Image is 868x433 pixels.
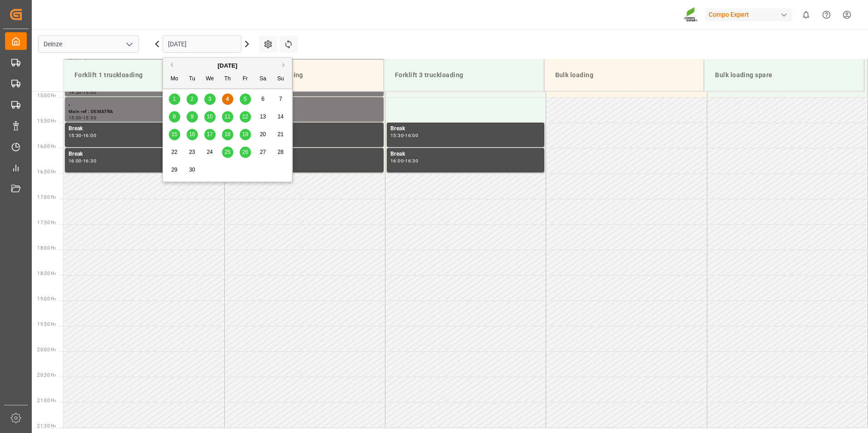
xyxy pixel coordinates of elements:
div: 16:30 [83,159,96,163]
div: Choose Thursday, September 18th, 2025 [222,129,233,140]
div: Choose Friday, September 19th, 2025 [240,129,251,140]
span: 21:00 Hr [37,398,56,403]
span: 14 [277,113,283,120]
button: Help Center [816,5,837,25]
span: 17:00 Hr [37,195,56,200]
div: Th [222,74,233,85]
span: 16:00 Hr [37,144,56,149]
div: Choose Tuesday, September 23rd, 2025 [187,147,198,158]
div: Forklift 1 truckloading [71,67,216,84]
div: Break [390,124,541,133]
span: 19:30 Hr [37,322,56,327]
div: 15:30 [69,133,82,138]
span: 19 [242,131,248,138]
div: Choose Tuesday, September 16th, 2025 [187,129,198,140]
div: Choose Saturday, September 6th, 2025 [257,93,269,105]
button: Previous Month [168,62,173,68]
span: 20 [260,131,266,138]
span: 6 [261,96,265,102]
div: 14:30 [69,90,82,94]
input: Type to search/select [38,35,139,53]
div: Break [390,150,541,159]
span: 4 [226,96,229,102]
div: 15:00 [69,116,82,120]
div: Break [69,124,219,133]
div: Bulk loading spare [711,67,857,84]
div: , [230,99,380,108]
span: 12 [242,113,248,120]
div: Fr [240,74,251,85]
button: show 0 new notifications [796,5,816,25]
div: - [404,133,405,138]
span: 5 [244,96,247,102]
span: 28 [277,149,283,155]
div: Choose Tuesday, September 30th, 2025 [187,164,198,176]
span: 20:00 Hr [37,347,56,352]
div: Choose Thursday, September 4th, 2025 [222,93,233,105]
span: 17:30 Hr [37,220,56,225]
div: , [69,99,219,108]
span: 15:30 Hr [37,118,56,123]
div: 15:00 [83,90,96,94]
input: DD.MM.YYYY [163,35,242,53]
button: Compo Expert [705,6,796,23]
div: Choose Thursday, September 25th, 2025 [222,147,233,158]
div: 16:30 [405,159,418,163]
div: 15:30 [83,116,96,120]
div: Choose Wednesday, September 24th, 2025 [204,147,216,158]
span: 18 [224,131,230,138]
div: Choose Saturday, September 20th, 2025 [257,129,269,140]
span: 20:30 Hr [37,373,56,378]
div: Choose Monday, September 22nd, 2025 [169,147,180,158]
div: Su [275,74,286,85]
span: 9 [191,113,194,120]
span: 7 [279,96,282,102]
div: Break [230,124,380,133]
span: 17 [207,131,212,138]
span: 2 [191,96,194,102]
div: Choose Sunday, September 21st, 2025 [275,129,286,140]
span: 18:00 Hr [37,246,56,251]
div: Main ref : DEMATRA [69,108,219,116]
div: Break [69,150,219,159]
span: 15 [171,131,177,138]
div: Main ref : [230,108,380,116]
div: Bulk loading [552,67,697,84]
img: Screenshot%202023-09-29%20at%2010.02.21.png_1712312052.png [684,7,699,23]
span: 29 [171,167,177,173]
span: 25 [224,149,230,155]
span: 21 [277,131,283,138]
div: - [82,159,83,163]
div: Choose Sunday, September 7th, 2025 [275,93,286,105]
div: Choose Friday, September 12th, 2025 [240,111,251,123]
span: 27 [260,149,266,155]
div: Choose Sunday, September 28th, 2025 [275,147,286,158]
div: Choose Wednesday, September 10th, 2025 [204,111,216,123]
div: Choose Monday, September 1st, 2025 [169,93,180,105]
div: Forklift 3 truckloading [391,67,537,84]
div: Choose Monday, September 8th, 2025 [169,111,180,123]
div: Sa [257,74,269,85]
span: 22 [171,149,177,155]
div: Choose Saturday, September 27th, 2025 [257,147,269,158]
div: - [82,116,83,120]
div: - [82,90,83,94]
span: 24 [207,149,212,155]
div: 16:00 [390,159,404,163]
div: Choose Friday, September 26th, 2025 [240,147,251,158]
div: Choose Tuesday, September 9th, 2025 [187,111,198,123]
div: Forklift 2 truckloading [231,67,376,84]
div: [DATE] [163,61,292,70]
div: 16:00 [69,159,82,163]
div: 15:30 [390,133,404,138]
div: Break [230,150,380,159]
div: 16:00 [405,133,418,138]
div: Choose Friday, September 5th, 2025 [240,93,251,105]
div: 16:00 [83,133,96,138]
div: Compo Expert [705,8,792,21]
span: 11 [224,113,230,120]
span: 8 [173,113,176,120]
div: Choose Saturday, September 13th, 2025 [257,111,269,123]
div: Mo [169,74,180,85]
div: - [82,133,83,138]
